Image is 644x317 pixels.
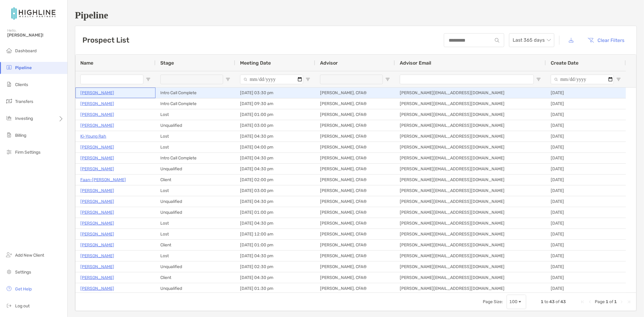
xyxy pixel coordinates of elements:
[80,133,106,140] p: Ki-Young Rah
[583,34,629,47] button: Clear Filters
[544,299,548,304] span: to
[7,2,60,24] img: Zoe Logo
[80,230,114,238] a: [PERSON_NAME]
[546,218,626,229] div: [DATE]
[80,285,114,292] a: [PERSON_NAME]
[235,272,315,283] div: [DATE] 04:30 pm
[400,60,431,66] span: Advisor Email
[315,120,395,131] div: [PERSON_NAME], CFA®
[82,36,129,44] h3: Prospect List
[80,100,114,107] a: [PERSON_NAME]
[226,77,230,82] button: Open Filter Menu
[155,240,235,250] div: Client
[80,143,114,151] a: [PERSON_NAME]
[5,98,13,105] img: transfers icon
[609,299,613,304] span: of
[315,164,395,174] div: [PERSON_NAME], CFA®
[15,48,37,53] span: Dashboard
[80,165,114,173] a: [PERSON_NAME]
[80,209,114,216] a: [PERSON_NAME]
[395,120,546,131] div: [PERSON_NAME][EMAIL_ADDRESS][DOMAIN_NAME]
[235,142,315,152] div: [DATE] 04:00 pm
[80,252,114,260] p: [PERSON_NAME]
[155,109,235,120] div: Lost
[80,122,114,129] a: [PERSON_NAME]
[315,261,395,272] div: [PERSON_NAME], CFA®
[235,283,315,294] div: [DATE] 01:30 pm
[80,176,126,184] a: Faan-[PERSON_NAME]
[160,60,174,66] span: Stage
[5,285,13,292] img: get-help icon
[15,65,32,70] span: Pipeline
[15,133,26,138] span: Billing
[588,299,592,304] div: Previous Page
[235,109,315,120] div: [DATE] 01:00 pm
[546,153,626,163] div: [DATE]
[546,229,626,239] div: [DATE]
[155,229,235,239] div: Lost
[80,111,114,118] a: [PERSON_NAME]
[75,10,637,21] h1: Pipeline
[546,196,626,207] div: [DATE]
[235,120,315,131] div: [DATE] 03:00 pm
[155,153,235,163] div: Intro Call Complete
[155,131,235,142] div: Lost
[235,98,315,109] div: [DATE] 09:30 am
[315,272,395,283] div: [PERSON_NAME], CFA®
[580,299,585,304] div: First Page
[541,299,543,304] span: 1
[546,88,626,98] div: [DATE]
[80,241,114,249] p: [PERSON_NAME]
[315,109,395,120] div: [PERSON_NAME], CFA®
[315,88,395,98] div: [PERSON_NAME], CFA®
[80,89,114,97] a: [PERSON_NAME]
[320,60,338,66] span: Advisor
[395,98,546,109] div: [PERSON_NAME][EMAIL_ADDRESS][DOMAIN_NAME]
[495,38,499,43] img: input icon
[80,274,114,281] p: [PERSON_NAME]
[235,251,315,261] div: [DATE] 04:30 pm
[315,98,395,109] div: [PERSON_NAME], CFA®
[235,218,315,229] div: [DATE] 04:30 pm
[80,219,114,227] p: [PERSON_NAME]
[315,153,395,163] div: [PERSON_NAME], CFA®
[80,198,114,205] a: [PERSON_NAME]
[315,142,395,152] div: [PERSON_NAME], CFA®
[7,33,64,38] span: [PERSON_NAME]!
[155,175,235,185] div: Client
[5,302,13,309] img: logout icon
[15,253,44,258] span: Add New Client
[155,218,235,229] div: Lost
[155,120,235,131] div: Unqualified
[395,185,546,196] div: [PERSON_NAME][EMAIL_ADDRESS][DOMAIN_NAME]
[235,88,315,98] div: [DATE] 03:30 pm
[5,114,13,122] img: investing icon
[546,283,626,294] div: [DATE]
[15,150,40,155] span: Firm Settings
[385,77,390,82] button: Open Filter Menu
[395,153,546,163] div: [PERSON_NAME][EMAIL_ADDRESS][DOMAIN_NAME]
[546,175,626,185] div: [DATE]
[483,299,503,304] div: Page Size:
[546,240,626,250] div: [DATE]
[235,240,315,250] div: [DATE] 01:00 pm
[155,185,235,196] div: Lost
[395,196,546,207] div: [PERSON_NAME][EMAIL_ADDRESS][DOMAIN_NAME]
[556,299,559,304] span: of
[15,270,31,275] span: Settings
[315,229,395,239] div: [PERSON_NAME], CFA®
[155,261,235,272] div: Unqualified
[155,272,235,283] div: Client
[395,229,546,239] div: [PERSON_NAME][EMAIL_ADDRESS][DOMAIN_NAME]
[400,75,534,84] input: Advisor Email Filter Input
[546,98,626,109] div: [DATE]
[546,185,626,196] div: [DATE]
[315,175,395,185] div: [PERSON_NAME], CFA®
[395,240,546,250] div: [PERSON_NAME][EMAIL_ADDRESS][DOMAIN_NAME]
[395,261,546,272] div: [PERSON_NAME][EMAIL_ADDRESS][DOMAIN_NAME]
[315,251,395,261] div: [PERSON_NAME], CFA®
